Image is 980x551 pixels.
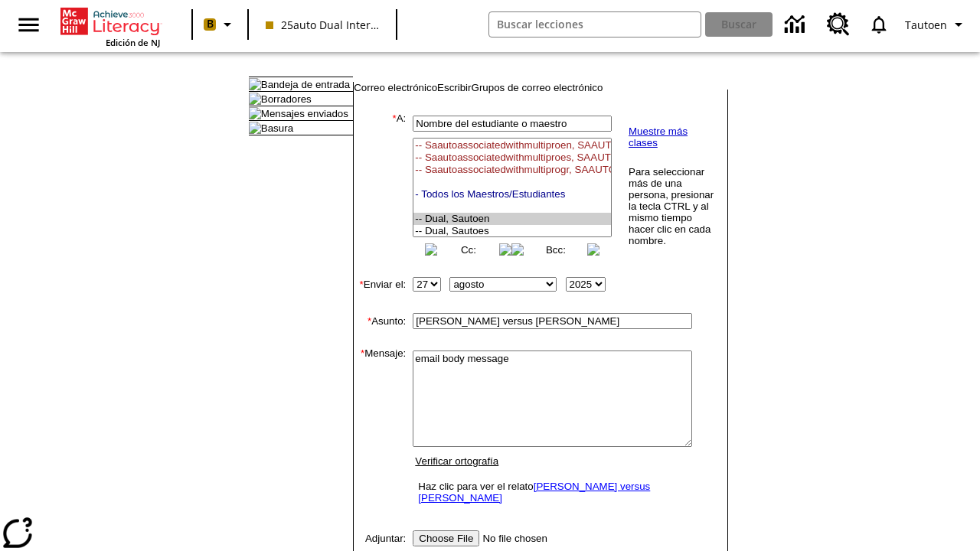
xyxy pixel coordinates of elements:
a: Centro de información [776,4,818,46]
img: button_right.png [499,243,511,256]
img: spacer.gif [354,295,369,310]
a: Borradores [261,93,312,105]
option: -- Saautoassociatedwithmultiprogr, SAAUTOASSOCIATEDWITHMULTIPROGRAMCLA [413,164,611,176]
a: Bcc: [546,244,566,256]
img: spacer.gif [406,538,407,539]
img: folder_icon.gif [249,78,261,90]
td: Mensaje: [354,347,406,512]
a: Mensajes enviados [261,108,348,119]
button: Abrir el menú lateral [6,2,51,47]
td: A: [354,112,406,259]
button: Boost El color de la clase es melocotón. Cambiar el color de la clase. [198,11,243,38]
img: spacer.gif [354,512,369,527]
span: Edición de NJ [106,37,160,48]
option: -- Saautoassociatedwithmultiproen, SAAUTOASSOCIATEDWITHMULTIPROGRAMEN [413,139,611,152]
div: Portada [60,5,160,48]
option: -- Dual, Sautoen [413,213,611,225]
img: spacer.gif [406,429,407,430]
img: folder_icon.gif [249,107,261,119]
td: Haz clic para ver el relato [414,477,691,507]
img: spacer.gif [354,332,369,347]
option: -- Saautoassociatedwithmultiproes, SAAUTOASSOCIATEDWITHMULTIPROGRAMES [413,152,611,164]
a: Notificaciones [859,5,899,44]
img: button_left.png [511,243,524,256]
option: - Todos los Maestros/Estudiantes [413,188,611,201]
option: -- Dual, Sautoes [413,225,611,237]
a: Bandeja de entrada [261,79,350,90]
a: Muestre más clases [629,126,688,148]
a: Escribir [437,82,471,93]
img: folder_icon.gif [249,93,261,105]
input: Buscar campo [489,12,701,37]
td: Enviar el: [354,274,406,295]
a: Correo electrónico [354,82,437,93]
img: button_left.png [425,243,437,256]
button: Perfil/Configuración [899,11,974,38]
a: Grupos de correo electrónico [472,82,603,93]
img: spacer.gif [406,321,407,321]
img: button_right.png [587,243,599,256]
img: spacer.gif [406,284,407,285]
img: folder_icon.gif [249,122,261,134]
img: spacer.gif [406,182,410,190]
img: spacer.gif [354,259,369,274]
a: [PERSON_NAME] versus [PERSON_NAME] [418,481,650,504]
a: Cc: [461,244,476,256]
a: Centro de recursos, Se abrirá en una pestaña nueva. [818,4,859,45]
span: Tautoen [905,17,947,33]
span: 25auto Dual International [266,17,379,33]
td: Asunto: [354,310,406,332]
td: Para seleccionar más de una persona, presionar la tecla CTRL y al mismo tiempo hacer clic en cada... [628,165,714,247]
a: Verificar ortografía [415,455,498,467]
td: Adjuntar: [354,527,406,549]
a: Basura [261,122,293,134]
span: B [207,15,214,34]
